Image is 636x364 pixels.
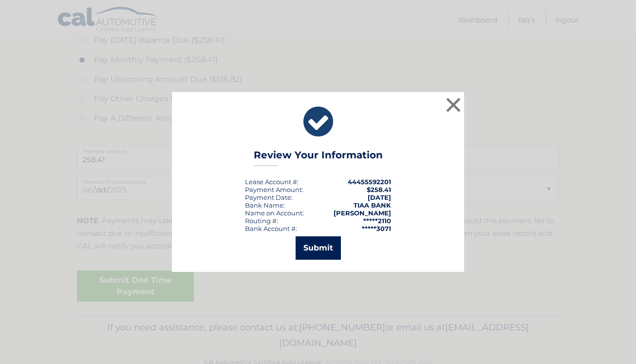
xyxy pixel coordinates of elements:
[444,95,463,115] button: ×
[245,217,278,225] div: Routing #:
[245,225,297,232] div: Bank Account #:
[334,209,391,217] strong: [PERSON_NAME]
[245,186,303,193] div: Payment Amount:
[245,209,304,217] div: Name on Account:
[245,201,285,209] div: Bank Name:
[296,236,341,260] button: Submit
[254,149,383,166] h3: Review Your Information
[245,193,293,201] div: :
[245,178,299,186] div: Lease Account #:
[245,193,291,201] span: Payment Date
[367,186,391,193] span: $258.41
[348,178,391,186] strong: 44455592201
[354,201,391,209] strong: TIAA BANK
[368,193,391,201] span: [DATE]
